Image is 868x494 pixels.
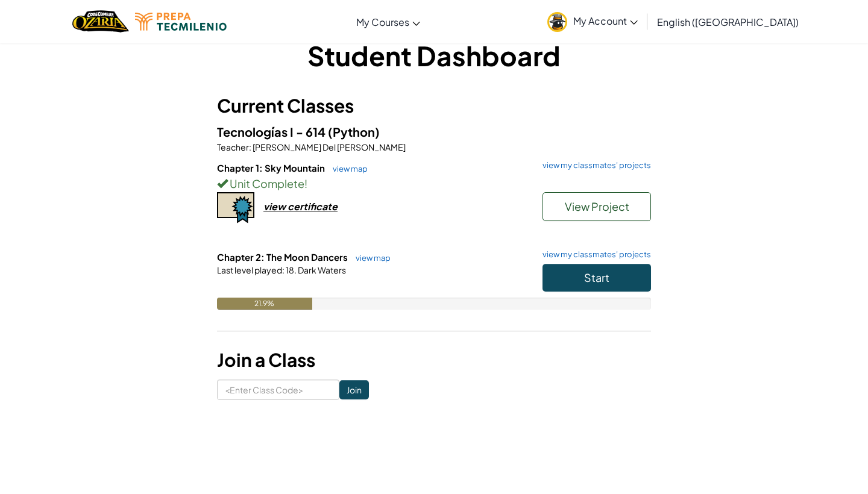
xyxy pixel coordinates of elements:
span: My Courses [356,16,409,28]
span: Chapter 2: The Moon Dancers [217,251,350,263]
a: My Account [541,2,644,40]
span: [PERSON_NAME] Del [PERSON_NAME] [251,142,406,152]
span: Dark Waters [297,264,346,275]
span: My Account [573,14,638,27]
img: Tecmilenio logo [135,13,227,31]
span: Teacher [217,142,249,152]
input: Join [339,380,369,399]
span: Start [584,270,609,284]
img: Home [72,9,128,34]
img: certificate-icon.png [217,192,254,224]
span: : [282,264,285,275]
input: <Enter Class Code> [217,380,339,400]
span: Chapter 1: Sky Mountain [217,162,327,174]
span: View Project [565,199,629,213]
span: Last level played [217,264,282,275]
button: View Project [542,192,651,221]
h3: Current Classes [217,92,651,119]
span: Unit Complete [228,177,304,190]
a: view my classmates' projects [536,251,651,258]
div: view certificate [263,200,338,213]
span: 18. [285,264,297,275]
h3: Join a Class [217,346,651,374]
span: : [249,142,251,152]
a: view my classmates' projects [536,161,651,169]
span: (Python) [328,124,380,139]
a: view map [350,253,391,263]
span: ! [304,177,307,190]
h1: Student Dashboard [217,37,651,74]
button: Start [542,264,651,292]
span: Tecnologías I - 614 [217,124,328,139]
a: My Courses [350,5,426,38]
a: view map [327,164,368,174]
a: Ozaria by CodeCombat logo [72,9,128,34]
div: 21.9% [217,298,312,310]
a: English ([GEOGRAPHIC_DATA]) [651,5,805,38]
a: view certificate [217,200,338,213]
span: English ([GEOGRAPHIC_DATA]) [657,16,799,28]
img: avatar [547,12,567,32]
